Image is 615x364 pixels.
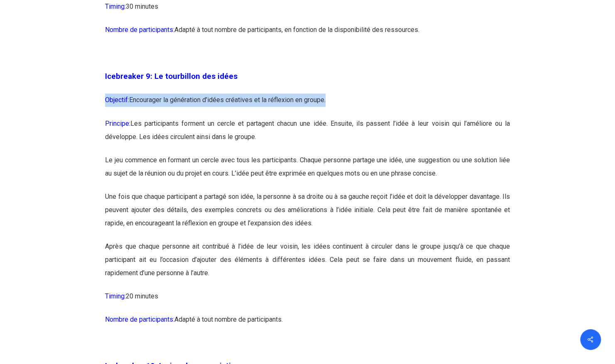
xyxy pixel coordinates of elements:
[105,190,510,239] p: Une fois que chaque participant a partagé son idée, la personne à sa droite ou à sa gauche reçoit...
[105,119,130,127] span: Principe:
[105,313,510,336] p: Adapté à tout nombre de participants.
[105,153,510,190] p: Le jeu commence en formant un cercle avec tous les participants. Chaque personne partage une idée...
[105,23,510,46] p: Adapté à tout nombre de participants, en fonction de la disponibilité des ressources.
[105,117,510,153] p: Les participants forment un cercle et partagent chacun une idée. Ensuite, ils passent l’idée à le...
[105,96,129,104] span: Objectif:
[105,315,174,323] span: Nombre de participants:
[105,239,510,289] p: Après que chaque personne ait contribué à l’idée de leur voisin, les idées continuent à circuler ...
[105,93,510,117] p: Encourager la génération d’idées créatives et la réflexion en groupe.
[105,289,510,313] p: 20 minutes
[105,2,126,10] span: Timing:
[105,292,126,300] span: Timing:
[105,26,174,34] span: Nombre de participants:
[105,72,238,81] span: Icebreaker 9: Le tourbillon des idées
